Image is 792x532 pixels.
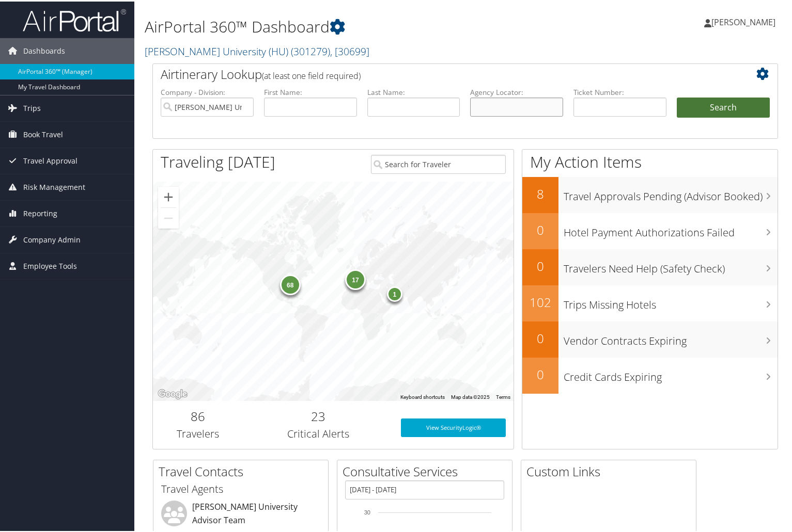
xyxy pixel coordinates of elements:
h2: 86 [161,406,236,424]
h3: Travel Agents [161,480,320,495]
a: 0Vendor Contracts Expiring [522,320,778,356]
a: 102Trips Missing Hotels [522,284,778,320]
span: Trips [23,94,41,120]
h2: Consultative Services [343,461,512,479]
img: Google [156,386,190,399]
a: Open this area in Google Maps (opens a new window) [156,386,190,399]
span: Map data ©2025 [451,393,490,398]
h1: My Action Items [522,150,778,171]
h2: 0 [522,328,558,346]
label: Agency Locator: [470,86,563,96]
h2: Airtinerary Lookup [161,64,718,82]
h3: Vendor Contracts Expiring [564,327,778,347]
a: [PERSON_NAME] [704,5,786,36]
label: Last Name: [367,86,460,96]
h2: Travel Contacts [159,461,328,479]
span: Reporting [23,199,57,225]
span: Employee Tools [23,252,77,278]
div: 17 [345,268,366,288]
a: View SecurityLogic® [401,417,506,436]
h1: AirPortal 360™ Dashboard [145,14,572,36]
h3: Travelers Need Help (Safety Check) [564,255,778,275]
label: Company - Division: [161,86,254,96]
a: 0Travelers Need Help (Safety Check) [522,248,778,284]
h2: Custom Links [526,461,696,479]
span: Travel Approval [23,147,77,172]
label: First Name: [264,86,357,96]
h3: Critical Alerts [251,425,386,440]
h3: Travel Approvals Pending (Advisor Booked) [564,183,778,202]
tspan: 30 [364,508,370,514]
h2: 8 [522,184,558,201]
a: 8Travel Approvals Pending (Advisor Booked) [522,175,778,212]
span: Dashboards [23,37,65,62]
span: Company Admin [23,225,81,251]
h2: 0 [522,364,558,382]
h3: Hotel Payment Authorizations Failed [564,219,778,238]
div: 1 [387,284,402,300]
span: (at least one field required) [262,69,361,80]
h3: Credit Cards Expiring [564,363,778,383]
h2: 23 [251,406,386,424]
a: 0Hotel Payment Authorizations Failed [522,212,778,248]
a: 0Credit Cards Expiring [522,356,778,392]
label: Ticket Number: [573,86,666,96]
input: Search for Traveler [371,153,506,172]
h2: 102 [522,292,558,310]
span: , [ 30699 ] [330,43,369,57]
h3: Travelers [161,425,236,440]
span: ( 301279 ) [291,43,330,57]
span: Book Travel [23,120,63,146]
a: Terms (opens in new tab) [496,393,510,398]
h2: 0 [522,256,558,273]
h1: Traveling [DATE] [161,150,275,171]
h3: Trips Missing Hotels [564,291,778,311]
button: Keyboard shortcuts [400,392,445,399]
span: Risk Management [23,173,85,199]
div: 68 [280,273,301,294]
button: Zoom out [158,206,179,227]
span: [PERSON_NAME] [711,15,775,26]
h2: 0 [522,220,558,237]
button: Search [677,96,770,117]
button: Zoom in [158,185,179,206]
a: [PERSON_NAME] University (HU) [145,43,369,57]
img: airportal-logo.png [23,7,126,31]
